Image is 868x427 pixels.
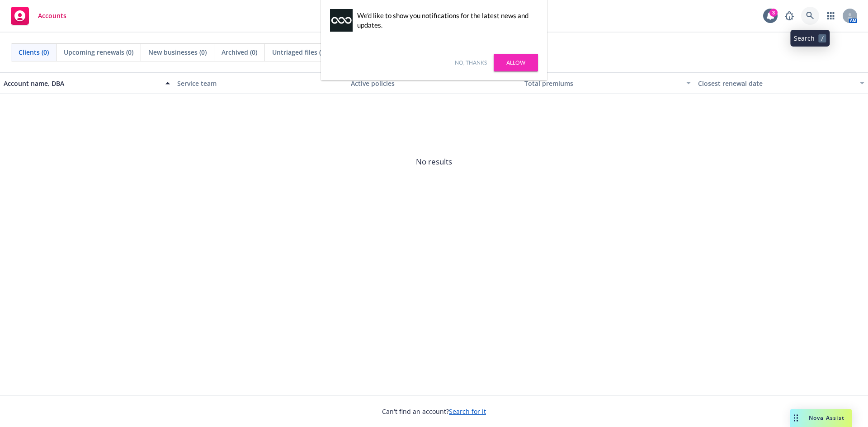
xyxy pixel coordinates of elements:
a: Switch app [822,7,840,25]
span: Upcoming renewals (0) [64,47,133,57]
button: Nova Assist [790,409,852,427]
span: Archived (0) [222,47,257,57]
button: Total premiums [521,72,694,94]
span: New businesses (0) [148,47,207,57]
div: Drag to move [790,409,802,427]
a: Search [801,7,819,25]
span: Nova Assist [809,414,844,422]
div: Service team [177,79,344,88]
div: Closest renewal date [698,79,854,88]
button: Service team [174,72,347,94]
a: Allow [494,54,538,71]
div: Total premiums [524,79,681,88]
button: Closest renewal date [694,72,868,94]
div: 3 [769,7,778,15]
div: Account name, DBA [4,79,160,88]
div: Active policies [351,79,517,88]
div: We'd like to show you notifications for the latest news and updates. [357,11,533,30]
span: Clients (0) [19,47,49,57]
a: No, thanks [455,59,487,67]
span: Accounts [38,12,66,19]
span: Can't find an account? [382,407,486,416]
span: Untriaged files (0) [272,47,326,57]
a: Accounts [7,3,70,28]
a: Report a Bug [780,7,798,25]
button: Active policies [347,72,521,94]
a: Search for it [449,407,486,416]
